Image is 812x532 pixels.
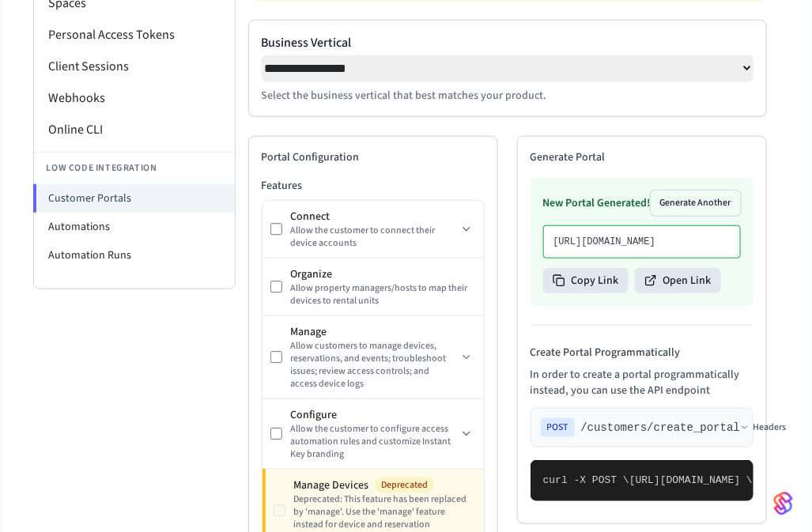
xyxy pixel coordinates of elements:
label: Business Vertical [262,33,753,52]
button: Open Link [635,268,721,293]
span: /customers/create_portal [581,420,741,436]
button: Generate Another [651,191,741,216]
span: POST [541,418,575,437]
span: curl -X POST \ [543,474,629,486]
li: Online CLI [34,114,235,145]
button: Headers [740,421,786,434]
div: Manage Devices [293,477,475,493]
div: Allow the customer to configure access automation rules and customize Instant Key branding [290,423,456,461]
div: Configure [290,407,456,423]
h3: Features [262,178,485,194]
h2: Generate Portal [531,149,753,165]
li: Customer Portals [33,184,235,213]
li: Low Code Integration [34,152,235,184]
div: Allow customers to manage devices, reservations, and events; troubleshoot issues; review access c... [290,340,456,391]
h2: Portal Configuration [262,149,485,165]
p: In order to create a portal programmatically instead, you can use the API endpoint [531,367,753,398]
li: Webhooks [34,82,235,114]
span: [URL][DOMAIN_NAME] \ [629,474,753,486]
li: Automation Runs [34,241,235,270]
li: Client Sessions [34,51,235,82]
p: Select the business vertical that best matches your product. [262,88,753,104]
h3: New Portal Generated! [543,195,651,211]
div: Allow the customer to connect their device accounts [290,224,456,250]
li: Personal Access Tokens [34,19,235,51]
button: Copy Link [543,268,629,293]
div: Organize [290,266,475,282]
img: SeamLogoGradient.69752ec5.svg [774,491,793,516]
div: Connect [290,209,456,224]
div: Manage [290,324,456,340]
li: Automations [34,213,235,241]
div: Allow property managers/hosts to map their devices to rental units [290,282,475,308]
p: [URL][DOMAIN_NAME] [553,236,731,248]
h4: Create Portal Programmatically [531,345,753,360]
span: Deprecated [375,477,434,493]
